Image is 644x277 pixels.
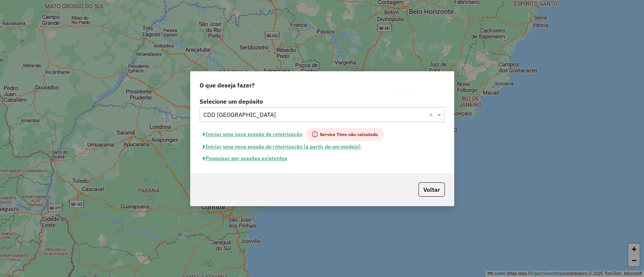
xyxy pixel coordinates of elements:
[200,128,306,141] button: Iniciar uma nova sessão de roteirização
[429,110,435,119] span: Clear all
[200,153,290,164] button: Pesquisar por sessões existentes
[200,81,255,90] span: O que deseja fazer?
[306,128,384,141] span: Service Time não calculado
[200,97,445,106] label: Selecione um depósito
[418,182,445,197] button: Voltar
[200,141,364,153] button: Iniciar uma nova sessão de roteirização (a partir de um modelo)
